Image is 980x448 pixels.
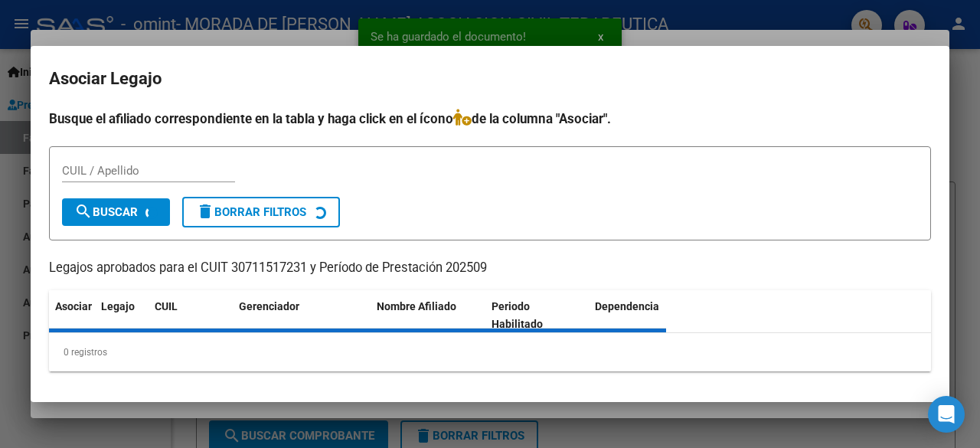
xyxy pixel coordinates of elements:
span: Gerenciador [239,300,299,312]
datatable-header-cell: Dependencia [589,290,704,341]
span: Asociar [55,300,92,312]
mat-icon: search [74,202,93,221]
button: Borrar Filtros [182,197,340,227]
span: Nombre Afiliado [377,300,456,312]
datatable-header-cell: Gerenciador [233,290,371,341]
datatable-header-cell: Asociar [49,290,95,341]
span: Dependencia [595,300,659,312]
h2: Asociar Legajo [49,64,931,93]
span: Buscar [74,205,138,219]
div: Open Intercom Messenger [928,396,965,433]
span: Periodo Habilitado [492,300,543,330]
span: CUIL [155,300,178,312]
datatable-header-cell: Nombre Afiliado [371,290,485,341]
h4: Busque el afiliado correspondiente en la tabla y haga click en el ícono de la columna "Asociar". [49,109,931,129]
span: Borrar Filtros [196,205,306,219]
datatable-header-cell: CUIL [149,290,233,341]
mat-icon: delete [196,202,214,221]
button: Buscar [62,198,170,226]
div: 0 registros [49,333,931,371]
datatable-header-cell: Legajo [95,290,149,341]
p: Legajos aprobados para el CUIT 30711517231 y Período de Prestación 202509 [49,259,931,278]
datatable-header-cell: Periodo Habilitado [485,290,589,341]
span: Legajo [101,300,135,312]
